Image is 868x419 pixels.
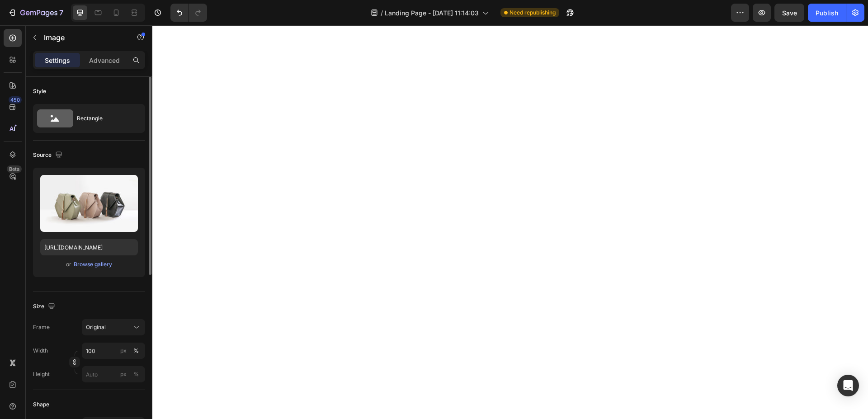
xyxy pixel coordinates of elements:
button: % [118,369,129,380]
div: Publish [816,8,838,18]
button: Original [82,319,145,335]
span: Original [86,323,106,331]
div: px [120,347,127,355]
div: Browse gallery [74,260,112,268]
div: px [120,370,127,378]
div: 450 [9,96,22,104]
button: px [131,345,142,356]
span: Need republishing [509,9,556,17]
img: preview-image [40,175,138,232]
label: Width [33,347,48,355]
div: Style [33,87,46,95]
span: or [66,259,71,270]
span: Save [782,9,797,17]
div: Rectangle [77,108,132,129]
div: % [133,347,139,355]
input: https://example.com/image.jpg [40,239,138,255]
div: Shape [33,400,49,409]
button: px [131,369,142,380]
input: px% [82,343,145,359]
button: Save [774,4,804,22]
span: Landing Page - [DATE] 11:14:03 [385,8,479,18]
button: Publish [808,4,846,22]
p: Settings [45,56,70,65]
button: 7 [4,4,67,22]
button: % [118,345,129,356]
button: Browse gallery [73,260,113,269]
p: 7 [59,7,63,18]
label: Frame [33,323,50,331]
span: / [381,8,383,18]
div: Undo/Redo [170,4,207,22]
div: Source [33,149,64,161]
div: Open Intercom Messenger [837,375,859,396]
p: Advanced [89,56,120,65]
div: Beta [7,165,22,173]
iframe: Design area [152,25,868,419]
div: % [133,370,139,378]
input: px% [82,366,145,382]
div: Size [33,301,57,313]
label: Height [33,370,50,378]
p: Image [44,32,121,43]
